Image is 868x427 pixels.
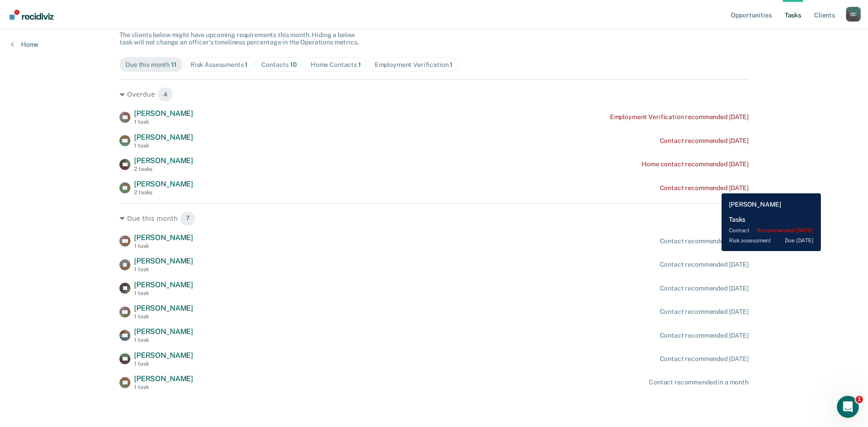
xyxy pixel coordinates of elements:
div: Employment Verification recommended [DATE] [610,113,749,121]
img: Recidiviz [10,10,54,20]
div: 1 task [134,290,193,296]
div: 1 task [134,361,193,367]
span: 1 [450,61,453,68]
a: Home [11,40,38,49]
div: Contacts [261,61,297,69]
div: O C [846,7,861,22]
div: Contact recommended [DATE] [660,184,749,192]
div: 1 task [134,337,193,343]
span: [PERSON_NAME] [134,304,193,312]
div: Contact recommended [DATE] [660,237,749,245]
div: Due this month 7 [119,211,749,226]
span: 4 [157,87,173,102]
div: 1 task [134,313,193,320]
span: [PERSON_NAME] [134,180,193,188]
div: 1 task [134,119,193,125]
div: 2 tasks [134,166,193,172]
div: Contact recommended [DATE] [660,261,749,268]
span: [PERSON_NAME] [134,257,193,265]
div: Employment Verification [375,61,453,69]
iframe: Intercom live chat [837,396,859,418]
div: 1 task [134,243,193,249]
div: Home contact recommended [DATE] [642,160,749,168]
span: [PERSON_NAME] [134,233,193,242]
span: [PERSON_NAME] [134,327,193,336]
div: Contact recommended [DATE] [660,355,749,363]
div: Contact recommended in a month [649,378,749,386]
span: [PERSON_NAME] [134,280,193,289]
div: Home Contacts [311,61,361,69]
div: Contact recommended [DATE] [660,308,749,316]
div: Overdue 4 [119,87,749,102]
span: 1 [856,396,863,403]
div: Risk Assessments [190,61,248,69]
span: [PERSON_NAME] [134,351,193,360]
span: [PERSON_NAME] [134,109,193,118]
span: 1 [358,61,361,68]
div: 1 task [134,384,193,390]
span: 11 [171,61,177,68]
div: Contact recommended [DATE] [660,332,749,339]
button: Profile dropdown button [846,7,861,22]
span: [PERSON_NAME] [134,133,193,142]
span: [PERSON_NAME] [134,374,193,383]
span: 1 [245,61,248,68]
span: 10 [290,61,297,68]
div: Contact recommended [DATE] [660,285,749,292]
div: Due this month [125,61,177,69]
span: [PERSON_NAME] [134,156,193,165]
span: 7 [180,211,196,226]
span: The clients below might have upcoming requirements this month. Hiding a below task will not chang... [119,31,359,46]
div: 2 tasks [134,189,193,196]
div: Contact recommended [DATE] [660,137,749,145]
div: 1 task [134,142,193,149]
div: 1 task [134,266,193,273]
